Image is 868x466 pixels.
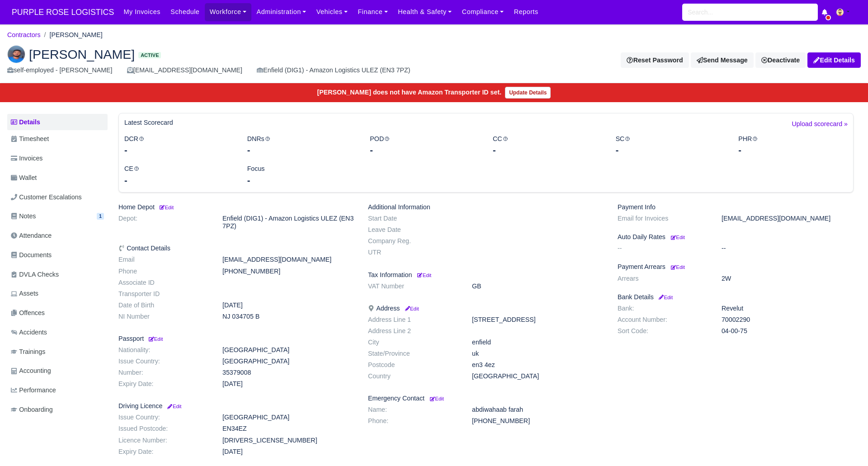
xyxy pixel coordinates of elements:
span: Assets [11,288,38,299]
a: Contractors [7,31,41,38]
dd: NJ 034705 B [216,313,361,320]
dt: Name: [361,406,465,414]
dd: enfield [465,339,611,346]
span: PURPLE ROSE LOGISTICS [7,3,118,21]
dt: Postcode [361,361,465,369]
span: Accidents [11,327,47,338]
div: CC [486,134,609,157]
dt: Issued Postcode: [112,425,216,433]
span: Performance [11,385,56,395]
dt: Expiry Date: [112,448,216,456]
a: Edit [166,402,181,410]
span: Documents [11,250,52,260]
dt: Issue Country: [112,414,216,421]
div: DNRs [241,134,363,157]
div: - [616,144,725,156]
a: Offences [7,304,108,322]
span: Invoices [11,153,42,164]
a: Edit [415,271,431,278]
div: [EMAIL_ADDRESS][DOMAIN_NAME] [127,65,242,75]
span: Accounting [11,366,51,376]
a: Trainings [7,343,108,361]
span: DVLA Checks [11,269,59,280]
a: Send Message [691,52,754,68]
div: - [247,174,357,187]
dd: 2W [715,275,860,282]
dd: [DRIVERS_LICENSE_NUMBER] [216,437,361,444]
span: Trainings [11,347,45,357]
a: Documents [7,246,108,264]
h6: Passport [118,335,354,343]
span: Onboarding [11,405,53,415]
a: Notes 1 [7,207,108,225]
div: Deactivate [755,52,806,68]
dd: [STREET_ADDRESS] [465,316,611,324]
a: Invoices [7,150,108,167]
dt: Expiry Date: [112,380,216,388]
li: [PERSON_NAME] [41,30,103,40]
a: Upload scorecard » [792,119,848,134]
a: Edit [158,203,174,211]
dt: Account Number: [611,316,715,324]
dt: Start Date [361,215,465,222]
dd: abdiwahaab farah [465,406,611,414]
a: Performance [7,381,108,399]
dd: [PHONE_NUMBER] [216,268,361,275]
dt: Date of Birth [112,301,216,309]
small: Edit [657,295,673,300]
a: Accidents [7,324,108,341]
dt: Issue Country: [112,358,216,365]
div: - [124,144,234,156]
div: CE [118,164,241,187]
a: Edit Details [807,52,861,68]
dt: Number: [112,369,216,377]
small: Edit [166,404,181,409]
small: Edit [147,336,163,342]
span: Offences [11,308,45,318]
dt: VAT Number [361,282,465,290]
a: Health & Safety [393,3,457,21]
button: Reset Password [621,52,689,68]
a: Details [7,114,108,131]
div: - [247,144,357,156]
h6: Payment Info [618,203,854,211]
dt: UTR [361,249,465,256]
dd: [GEOGRAPHIC_DATA] [216,414,361,421]
div: SC [609,134,732,157]
h6: Driving Licence [118,402,354,410]
a: Accounting [7,362,108,380]
dd: [DATE] [216,448,361,456]
h6: Home Depot [118,203,354,211]
a: Edit [403,305,419,312]
dt: -- [611,245,715,252]
small: Edit [430,396,444,401]
a: Edit [147,335,163,342]
a: PURPLE ROSE LOGISTICS [7,4,118,21]
h6: Latest Scorecard [124,119,173,127]
a: My Invoices [118,3,165,21]
div: DCR [118,134,241,157]
a: Wallet [7,169,108,187]
div: - [738,144,848,156]
div: - [370,144,479,156]
h6: Additional Information [368,203,604,211]
div: POD [363,134,486,157]
div: Mohammed Farah [0,38,868,83]
dt: State/Province [361,350,465,358]
dd: [GEOGRAPHIC_DATA] [216,346,361,354]
span: Attendance [11,231,52,241]
dt: Licence Number: [112,437,216,444]
div: Enfield (DIG1) - Amazon Logistics ULEZ (EN3 7PZ) [257,65,410,75]
a: Attendance [7,227,108,245]
dt: Email [112,256,216,264]
a: Vehicles [311,3,353,21]
div: PHR [731,134,854,157]
a: Reports [509,3,543,21]
h6: Auto Daily Rates [618,233,854,241]
dt: City [361,339,465,346]
dt: NI Number [112,313,216,320]
dd: [DATE] [216,380,361,388]
dd: Revelut [715,305,860,312]
h6: Bank Details [618,293,854,301]
dd: [EMAIL_ADDRESS][DOMAIN_NAME] [216,256,361,264]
